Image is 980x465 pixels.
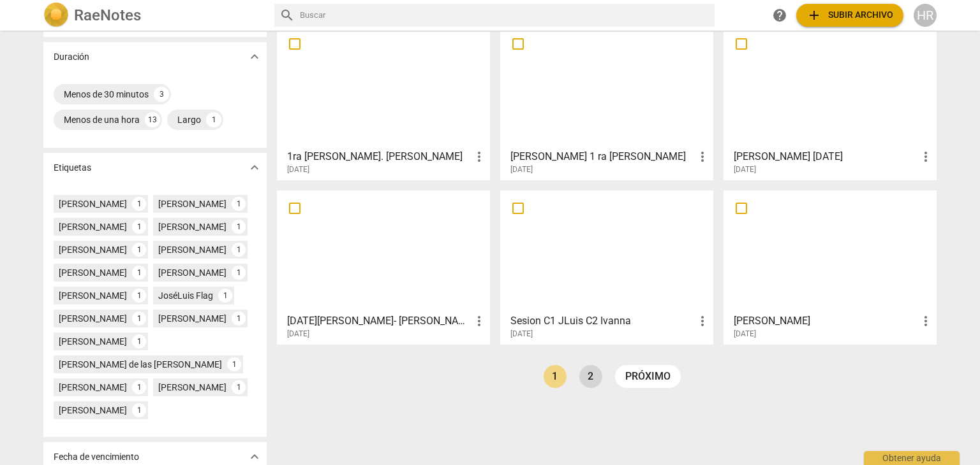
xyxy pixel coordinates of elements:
span: [DATE] [734,164,756,175]
div: [PERSON_NAME] [59,312,127,325]
div: 1 [132,220,146,234]
div: [PERSON_NAME] [59,289,127,302]
div: 1 [232,197,246,211]
span: [DATE] [734,329,756,340]
h3: Sofi Pinasco 1 Junio [734,149,918,164]
div: 1 [132,334,146,348]
div: [PERSON_NAME] [59,220,127,233]
input: Buscar [300,5,709,25]
button: Mostrar más [245,158,264,177]
button: Subir [796,4,903,27]
a: próximo [615,365,681,388]
div: 1 [132,243,146,257]
span: expand_more [247,49,262,64]
div: [PERSON_NAME] [158,381,226,394]
img: Logo [43,3,69,28]
div: 1 [132,311,146,325]
div: [PERSON_NAME] de las [PERSON_NAME] [59,358,222,371]
span: search [279,8,295,23]
span: more_vert [471,313,487,329]
span: Subir archivo [806,8,893,23]
a: [PERSON_NAME] [DATE][DATE] [728,31,932,175]
div: 1 [132,289,146,303]
h3: 1º de Junio- Lourdes Pereyra [287,313,471,329]
span: add [806,8,822,23]
div: 1 [232,311,246,325]
span: [DATE] [287,329,309,340]
a: Obtener ayuda [768,4,791,27]
div: [PERSON_NAME] [158,266,226,279]
button: Mostrar más [245,47,264,66]
div: 1 [227,357,241,371]
div: 1 [232,243,246,257]
div: [PERSON_NAME] [59,335,127,348]
h3: Graciela Soraide 1 ra de junio [510,149,695,164]
span: expand_more [247,449,262,464]
a: [PERSON_NAME] 1 ra [PERSON_NAME][DATE] [505,31,709,175]
span: more_vert [695,149,710,164]
h3: 1ra de Junio. Inés García Montero [287,149,471,164]
a: Page 2 [579,365,602,388]
div: 13 [145,112,160,127]
span: more_vert [918,313,933,329]
div: 1 [218,289,232,303]
div: Largo [177,113,201,126]
div: 1 [132,266,146,280]
a: [PERSON_NAME][DATE] [728,195,932,339]
div: [PERSON_NAME] [59,404,127,417]
div: [PERSON_NAME] [158,312,226,325]
div: 1 [132,403,146,417]
p: Fecha de vencimiento [54,450,139,464]
span: help [772,8,787,23]
span: expand_more [247,160,262,175]
div: Obtener ayuda [864,451,960,465]
div: [PERSON_NAME] [59,243,127,256]
div: [PERSON_NAME] [59,197,127,210]
button: HR [914,4,937,27]
a: LogoRaeNotes [43,3,264,28]
a: 1ra [PERSON_NAME]. [PERSON_NAME][DATE] [281,31,486,175]
p: Etiquetas [54,161,91,175]
div: 1 [232,266,246,280]
div: 1 [232,220,246,234]
div: 1 [132,380,146,394]
a: [DATE][PERSON_NAME]- [PERSON_NAME][DATE] [281,195,486,339]
div: JoséLuis Flag [158,289,213,302]
h3: Sesion C1 JLuis C2 Ivanna [510,313,695,329]
a: Sesion C1 JLuis C2 Ivanna[DATE] [505,195,709,339]
div: [PERSON_NAME] [59,266,127,279]
div: 1 [232,380,246,394]
span: [DATE] [510,164,533,175]
span: more_vert [695,313,710,329]
span: [DATE] [510,329,533,340]
a: Page 1 is your current page [544,365,567,388]
p: Duración [54,50,89,64]
h3: Cintia Alvado [734,313,918,329]
div: Menos de 30 minutos [64,88,149,101]
div: [PERSON_NAME] [59,381,127,394]
div: [PERSON_NAME] [158,220,226,233]
span: [DATE] [287,164,309,175]
div: 1 [206,112,221,127]
div: [PERSON_NAME] [158,243,226,256]
span: more_vert [471,149,487,164]
div: 1 [132,197,146,211]
div: Menos de una hora [64,113,140,126]
div: [PERSON_NAME] [158,197,226,210]
span: more_vert [918,149,933,164]
h2: RaeNotes [74,6,141,24]
div: 3 [154,87,169,102]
